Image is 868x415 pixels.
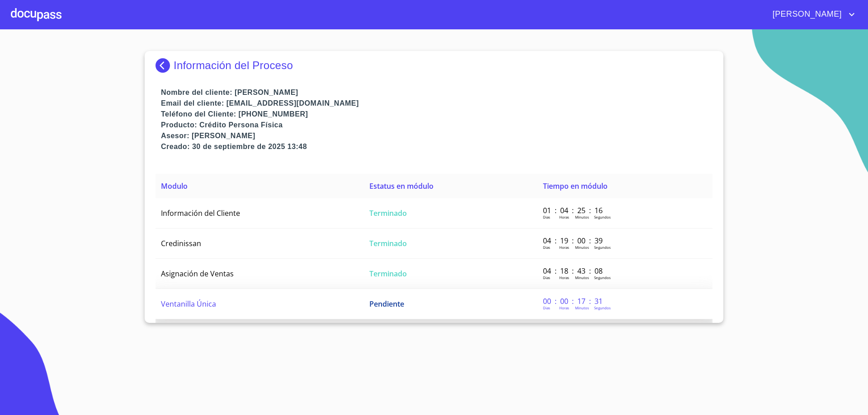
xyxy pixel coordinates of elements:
p: 01 : 04 : 25 : 16 [543,205,604,215]
p: Horas [559,275,569,280]
p: Horas [559,305,569,310]
span: Terminado [369,238,407,248]
p: Dias [543,214,550,219]
p: Producto: Crédito Persona Física [161,120,712,131]
span: Modulo [161,181,188,191]
span: [PERSON_NAME] [766,7,846,22]
p: Dias [543,245,550,250]
p: Segundos [594,245,611,250]
p: Minutos [575,305,589,310]
span: Terminado [369,269,407,279]
p: Nombre del cliente: [PERSON_NAME] [161,87,712,98]
p: Minutos [575,214,589,219]
p: 04 : 19 : 00 : 39 [543,236,604,246]
p: 04 : 18 : 43 : 08 [543,266,604,276]
p: Segundos [594,214,611,219]
p: 00 : 00 : 17 : 31 [543,296,604,306]
p: Horas [559,214,569,219]
p: Dias [543,275,550,280]
p: Asesor: [PERSON_NAME] [161,131,712,141]
p: Segundos [594,305,611,310]
img: Docupass spot blue [156,58,174,73]
p: Dias [543,305,550,310]
span: Pendiente [369,299,404,309]
span: Asignación de Ventas [161,269,234,279]
p: Creado: 30 de septiembre de 2025 13:48 [161,141,712,152]
p: Minutos [575,275,589,280]
p: Horas [559,245,569,250]
span: Credinissan [161,238,201,248]
span: Información del Cliente [161,208,240,218]
span: Terminado [369,208,407,218]
span: Tiempo en módulo [543,181,608,191]
button: account of current user [766,7,857,22]
span: Estatus en módulo [369,181,434,191]
p: Segundos [594,275,611,280]
p: Teléfono del Cliente: [PHONE_NUMBER] [161,109,712,120]
p: Información del Proceso [174,59,293,72]
p: Email del cliente: [EMAIL_ADDRESS][DOMAIN_NAME] [161,98,712,109]
p: Minutos [575,245,589,250]
span: Ventanilla Única [161,299,216,309]
div: Información del Proceso [156,58,712,73]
